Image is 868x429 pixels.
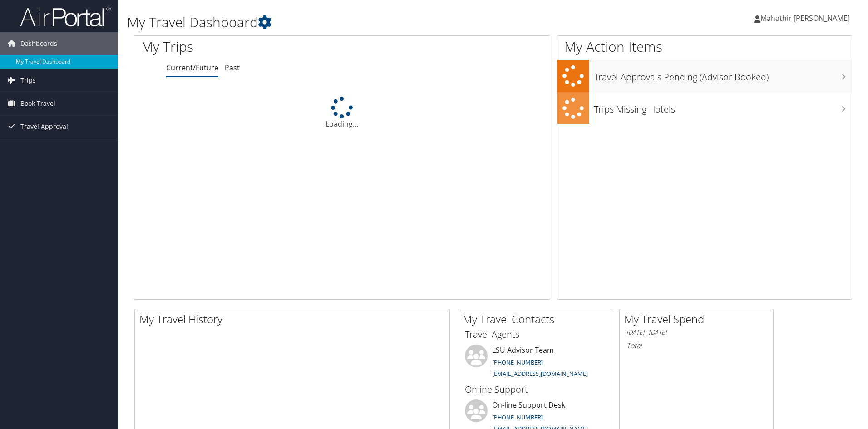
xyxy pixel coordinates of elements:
[557,60,852,92] a: Travel Approvals Pending (Advisor Booked)
[20,69,36,92] span: Trips
[20,115,68,138] span: Travel Approval
[20,32,57,55] span: Dashboards
[166,63,218,73] a: Current/Future
[760,13,850,23] span: Mahathir [PERSON_NAME]
[134,97,550,129] div: Loading...
[557,37,852,56] h1: My Action Items
[465,328,605,341] h3: Travel Agents
[20,92,55,115] span: Book Travel
[626,340,766,350] h6: Total
[492,370,588,378] a: [EMAIL_ADDRESS][DOMAIN_NAME]
[460,345,609,382] li: LSU Advisor Team
[463,311,612,327] h2: My Travel Contacts
[624,311,773,327] h2: My Travel Spend
[141,37,370,56] h1: My Trips
[626,328,766,337] h6: [DATE] - [DATE]
[465,383,605,396] h3: Online Support
[492,358,543,366] a: [PHONE_NUMBER]
[492,413,543,421] a: [PHONE_NUMBER]
[20,6,111,27] img: airportal-logo.png
[754,5,859,32] a: Mahathir [PERSON_NAME]
[594,66,852,84] h3: Travel Approvals Pending (Advisor Booked)
[594,99,852,116] h3: Trips Missing Hotels
[127,13,615,32] h1: My Travel Dashboard
[139,311,449,327] h2: My Travel History
[225,63,240,73] a: Past
[557,92,852,124] a: Trips Missing Hotels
